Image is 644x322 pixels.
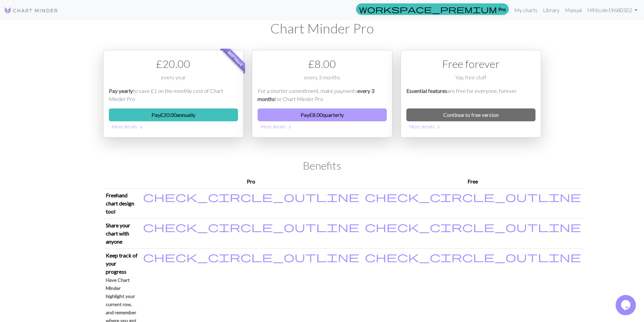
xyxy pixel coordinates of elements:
[106,191,138,216] p: Freehand chart design tool
[143,220,359,233] span: check_circle_outline
[356,3,509,15] a: Pro
[252,50,392,138] div: Payment option 2
[103,50,244,138] div: Payment option 1
[109,73,238,87] div: every year
[406,88,447,94] em: Essential features
[143,190,359,203] span: check_circle_outline
[365,221,581,232] i: Included
[109,88,133,94] em: Pay yearly
[109,108,238,121] button: Pay£20.00annually
[362,175,584,189] th: Free
[511,3,540,17] a: My charts
[406,56,535,72] div: Free forever
[258,56,387,72] div: £ 8.00
[406,73,535,87] div: Yay, free stuff
[138,124,144,131] span: chevron_right
[406,108,535,121] a: Continue to free version
[365,250,581,263] span: check_circle_outline
[103,159,541,172] h2: Benefits
[103,20,541,36] h1: Chart Minder Pro
[143,191,359,202] i: Included
[365,220,581,233] span: check_circle_outline
[406,121,535,132] button: More details
[365,251,581,262] i: Included
[109,87,238,103] p: to save £1 on the monthly cost of Chart Minder Pro
[109,56,238,72] div: £ 20.00
[106,251,138,276] p: Keep track of your progress
[562,3,585,17] a: Manual
[287,124,292,131] span: chevron_right
[143,250,359,263] span: check_circle_outline
[365,190,581,203] span: check_circle_outline
[4,6,58,15] img: Logo
[258,88,374,102] em: every 3 months
[143,251,359,262] i: Included
[365,191,581,202] i: Included
[585,3,640,17] a: HiNicole19680502
[258,108,387,121] button: Pay£8.00quarterly
[359,4,497,14] span: workspace_premium
[140,175,362,189] th: Pro
[436,124,441,131] span: chevron_right
[109,121,238,132] button: More details
[616,295,637,315] iframe: chat widget
[258,121,387,132] button: More details
[540,3,562,17] a: Library
[406,87,535,103] p: are free for everyone, forever
[401,50,541,138] div: Free option
[258,73,387,87] div: every 3 months
[258,87,387,103] p: For a shorter commitment, make payments for Chart Minder Pro
[221,44,249,73] span: Best value
[143,221,359,232] i: Included
[106,221,138,246] p: Share your chart with anyone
